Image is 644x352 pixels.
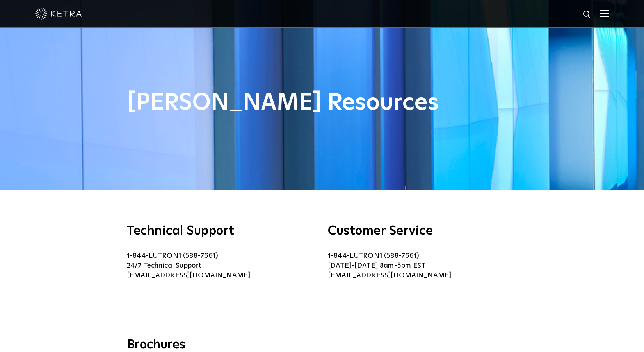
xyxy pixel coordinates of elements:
[127,225,316,237] h3: Technical Support
[328,251,517,280] p: 1-844-LUTRON1 (588-7661) [DATE]-[DATE] 8am-5pm EST [EMAIL_ADDRESS][DOMAIN_NAME]
[600,10,609,17] img: Hamburger%20Nav.svg
[582,10,592,20] img: search icon
[127,251,316,280] p: 1-844-LUTRON1 (588-7661) 24/7 Technical Support
[127,272,250,279] a: [EMAIL_ADDRESS][DOMAIN_NAME]
[328,225,517,237] h3: Customer Service
[35,8,82,20] img: ketra-logo-2019-white
[127,90,517,116] h1: [PERSON_NAME] Resources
